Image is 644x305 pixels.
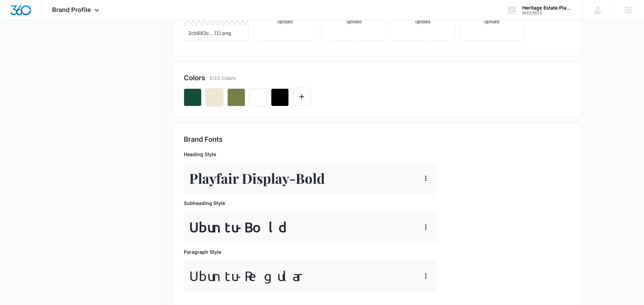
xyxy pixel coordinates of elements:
div: account id [522,11,572,15]
p: Heading Style [184,151,437,158]
p: Ubuntu - Bold [189,217,287,237]
p: Ubuntu - Regular [189,266,307,286]
p: Playfair Display - Bold [189,168,325,189]
p: Paragraph Style [184,248,437,255]
p: Subheading Style [184,199,437,207]
p: 5/10 Colors [209,74,236,82]
span: Brand Profile [52,6,91,13]
button: Edit Color [293,88,311,106]
p: 2cb683c... (1).png [188,29,244,37]
h2: Brand Fonts [184,134,570,144]
h2: Colors [184,73,205,83]
div: account name [522,5,572,11]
